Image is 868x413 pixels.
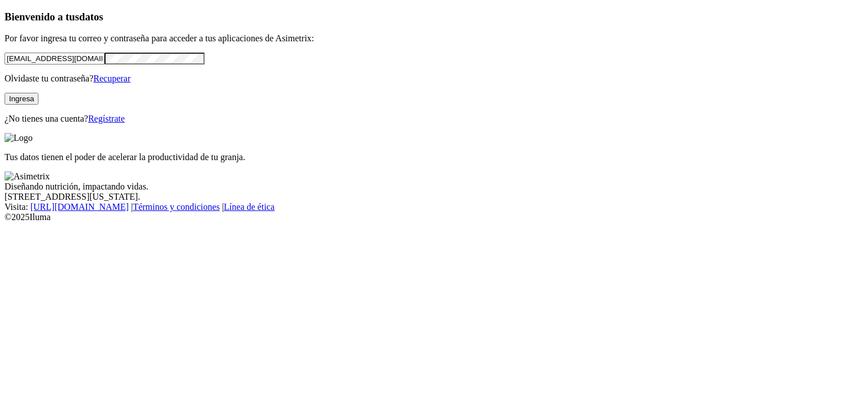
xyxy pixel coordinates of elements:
img: Asimetrix [5,171,50,182]
p: Por favor ingresa tu correo y contraseña para acceder a tus aplicaciones de Asimetrix: [5,33,863,44]
a: Términos y condiciones [133,202,220,212]
h3: Bienvenido a tus [5,11,863,23]
div: Diseñando nutrición, impactando vidas. [5,182,863,192]
input: Tu correo [5,53,105,64]
div: Visita : | | [5,202,863,212]
div: © 2025 Iluma [5,212,863,222]
p: Olvidaste tu contraseña? [5,74,863,84]
img: Logo [5,133,33,143]
p: ¿No tienes una cuenta? [5,114,863,124]
span: datos [79,11,103,23]
a: Recuperar [93,74,131,83]
div: [STREET_ADDRESS][US_STATE]. [5,192,863,202]
button: Ingresa [5,93,38,105]
a: [URL][DOMAIN_NAME] [31,202,129,212]
a: Regístrate [88,114,125,123]
a: Línea de ética [224,202,275,212]
p: Tus datos tienen el poder de acelerar la productividad de tu granja. [5,152,863,162]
